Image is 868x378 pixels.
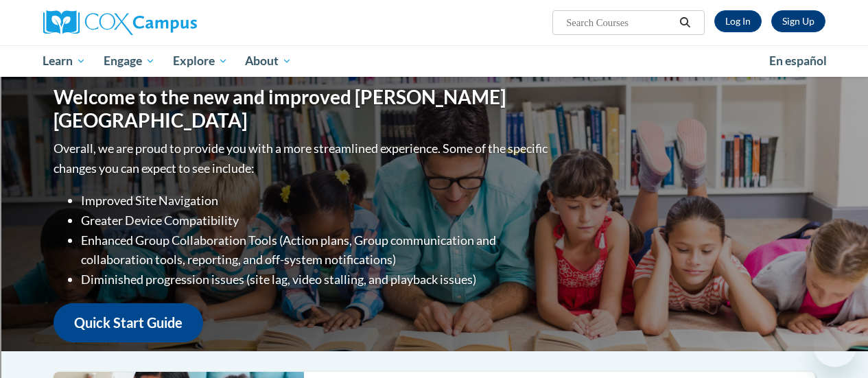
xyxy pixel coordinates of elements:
span: About [245,53,292,69]
a: Learn [34,45,95,77]
iframe: Button to launch messaging window [813,323,857,367]
a: About [236,45,301,77]
span: En español [769,54,827,68]
input: Search Courses [565,14,675,31]
img: Cox Campus [43,10,197,35]
a: Cox Campus [43,10,290,35]
button: Search [675,14,695,31]
span: Explore [173,53,228,69]
a: Register [771,10,825,32]
a: Engage [95,45,164,77]
a: En español [760,47,836,75]
a: Log In [714,10,762,32]
span: Learn [43,53,86,69]
a: Explore [164,45,237,77]
span: Engage [104,53,155,69]
div: Main menu [33,45,836,77]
